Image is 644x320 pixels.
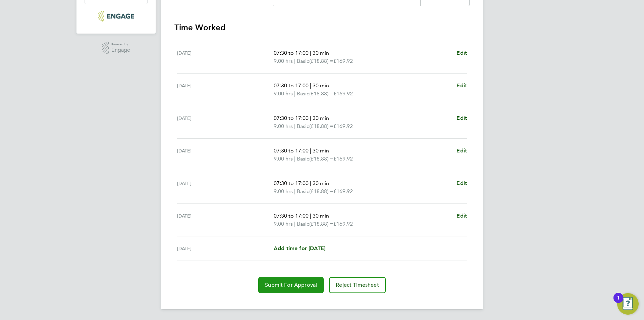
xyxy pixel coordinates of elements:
span: | [310,213,311,219]
div: [DATE] [177,49,274,65]
span: Edit [457,115,467,121]
a: Powered byEngage [102,42,130,54]
span: Edit [457,50,467,56]
button: Submit For Approval [258,277,324,293]
span: 07:30 to 17:00 [274,50,309,56]
div: [DATE] [177,179,274,195]
span: (£18.88) = [309,188,333,194]
button: Reject Timesheet [329,277,386,293]
span: 9.00 hrs [274,188,293,194]
div: [DATE] [177,244,274,253]
span: 30 min [313,50,329,56]
span: (£18.88) = [309,58,333,64]
span: Edit [457,213,467,219]
span: Basic [297,155,309,163]
span: 9.00 hrs [274,90,293,97]
span: £169.92 [333,221,353,227]
span: Engage [111,47,130,53]
span: Edit [457,82,467,89]
span: 9.00 hrs [274,123,293,129]
a: Edit [457,212,467,220]
span: 9.00 hrs [274,155,293,162]
span: 9.00 hrs [274,58,293,64]
img: pcrnet-logo-retina.png [98,11,134,21]
span: Edit [457,180,467,186]
span: Reject Timesheet [336,282,379,288]
div: [DATE] [177,82,274,98]
a: Add time for [DATE] [274,244,325,253]
span: (£18.88) = [309,221,333,227]
span: (£18.88) = [309,123,333,129]
span: 07:30 to 17:00 [274,213,309,219]
span: | [310,115,311,121]
a: Edit [457,82,467,90]
span: £169.92 [333,58,353,64]
span: Basic [297,187,309,195]
span: | [294,58,296,64]
span: 07:30 to 17:00 [274,82,309,89]
span: 07:30 to 17:00 [274,180,309,186]
span: | [310,180,311,186]
span: 9.00 hrs [274,221,293,227]
div: [DATE] [177,114,274,130]
button: Open Resource Center, 1 new notification [617,293,639,315]
a: Edit [457,114,467,122]
span: Edit [457,147,467,154]
span: | [294,221,296,227]
span: 30 min [313,82,329,89]
span: (£18.88) = [309,155,333,162]
a: Edit [457,147,467,155]
span: | [294,90,296,97]
span: Basic [297,122,309,130]
span: £169.92 [333,123,353,129]
span: Submit For Approval [265,282,317,288]
span: £169.92 [333,155,353,162]
span: | [294,155,296,162]
a: Go to home page [85,11,148,21]
span: 30 min [313,213,329,219]
a: Edit [457,49,467,57]
a: Edit [457,179,467,187]
span: 30 min [313,147,329,154]
div: 1 [617,298,620,307]
span: 30 min [313,115,329,121]
span: 07:30 to 17:00 [274,115,309,121]
span: 07:30 to 17:00 [274,147,309,154]
span: | [310,50,311,56]
span: | [310,147,311,154]
div: [DATE] [177,147,274,163]
span: 30 min [313,180,329,186]
span: Basic [297,57,309,65]
span: Basic [297,90,309,98]
h3: Time Worked [174,22,470,33]
span: Powered by [111,42,130,47]
span: £169.92 [333,90,353,97]
span: | [294,123,296,129]
div: [DATE] [177,212,274,228]
span: | [294,188,296,194]
span: | [310,82,311,89]
span: Basic [297,220,309,228]
span: £169.92 [333,188,353,194]
span: (£18.88) = [309,90,333,97]
span: Add time for [DATE] [274,245,325,252]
